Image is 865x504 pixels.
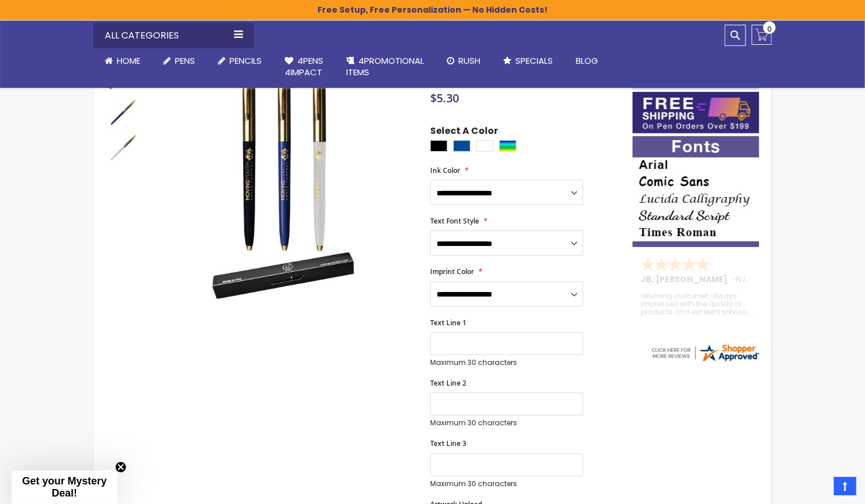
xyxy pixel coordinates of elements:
[273,48,335,86] a: 4Pens4impact
[499,140,516,152] div: Assorted
[736,274,751,285] span: NJ
[430,216,479,226] span: Text Font Style
[206,48,273,74] a: Pencils
[105,95,139,130] img: Monument Collection - Garland® Hefty Resin Gold Retractable Pen
[576,55,598,67] span: Blog
[175,55,195,67] span: Pens
[430,79,462,89] span: In stock
[430,267,474,276] span: Imprint Color
[335,48,435,86] a: 4PROMOTIONALITEMS
[476,140,493,152] div: White
[105,131,139,166] img: Monument Collection - Garland® Hefty Resin Gold Retractable Pen
[12,471,117,504] div: Get your Mystery Deal!Close teaser
[770,473,865,504] iframe: Google Customer Reviews
[229,55,262,67] span: Pencils
[633,92,759,133] img: Free shipping on orders over $199
[430,479,583,488] p: Maximum 30 characters
[93,23,254,48] div: All Categories
[430,358,583,367] p: Maximum 30 characters
[430,318,466,328] span: Text Line 1
[633,136,759,247] img: font-personalization-examples
[458,55,480,67] span: Rush
[22,475,106,499] span: Get your Mystery Deal!
[105,130,139,166] div: Monument Collection - Garland® Hefty Resin Gold Retractable Pen
[732,274,832,285] span: - ,
[435,48,492,74] a: Rush
[430,140,447,152] div: Black
[650,356,760,366] a: 4pens.com certificate URL
[152,40,415,302] img: Monument Collection - Garland® Hefty Resin Gold Retractable Pen
[430,418,583,428] p: Maximum 30 characters
[515,55,553,67] span: Specials
[430,90,459,106] span: $5.30
[767,24,772,34] span: 0
[117,55,140,67] span: Home
[650,343,760,363] img: 4pens.com widget logo
[564,48,610,74] a: Blog
[641,292,752,317] div: returning customer, always impressed with the quality of products and excelent service, will retu...
[430,378,466,388] span: Text Line 2
[285,55,323,78] span: 4Pens 4impact
[752,25,772,45] a: 0
[346,55,424,78] span: 4PROMOTIONAL ITEMS
[430,166,460,175] span: Ink Color
[105,94,140,130] div: Monument Collection - Garland® Hefty Resin Gold Retractable Pen
[93,48,152,74] a: Home
[115,461,127,473] button: Close teaser
[641,274,732,285] span: JB, [PERSON_NAME]
[430,438,466,448] span: Text Line 3
[152,48,206,74] a: Pens
[492,48,564,74] a: Specials
[453,140,470,152] div: Dark Blue
[430,125,498,140] span: Select A Color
